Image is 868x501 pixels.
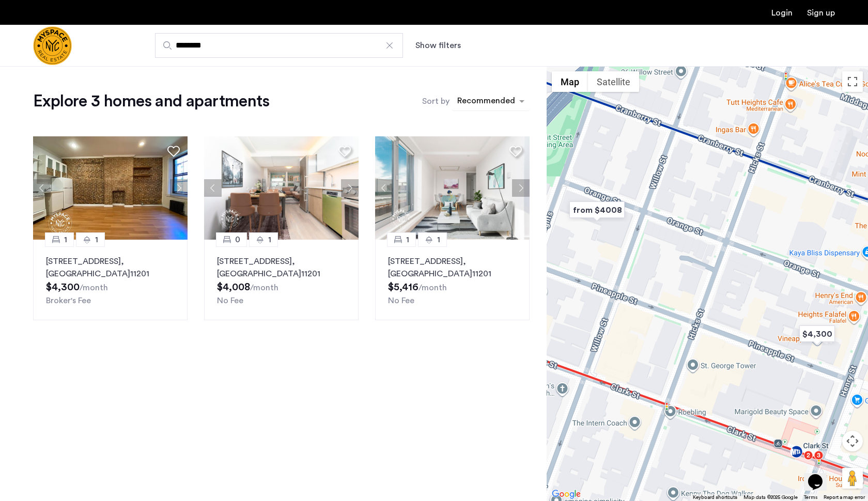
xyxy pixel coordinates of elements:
[743,495,798,500] span: Map data ©2025 Google
[804,460,837,491] iframe: chat widget
[170,179,188,197] button: Next apartment
[95,233,98,246] span: 1
[341,179,359,197] button: Next apartment
[452,92,530,111] ng-select: sort-apartment
[419,284,447,292] sub: /month
[842,71,863,92] button: Toggle fullscreen view
[33,26,72,65] img: logo
[824,494,865,501] a: Report a map error
[842,431,863,451] button: Map camera controls
[375,136,530,240] img: 8515455b-be52-4141-8a40-4c35d33cf98b_638818012091685323.jpeg
[250,284,278,292] sub: /month
[155,33,403,58] input: Apartment Search
[204,240,359,320] a: 01[STREET_ADDRESS], [GEOGRAPHIC_DATA]11201No Fee
[46,296,91,305] span: Broker's Fee
[437,233,440,246] span: 1
[375,179,393,197] button: Previous apartment
[388,282,419,292] span: $5,416
[456,95,515,109] div: Recommended
[375,240,530,320] a: 11[STREET_ADDRESS], [GEOGRAPHIC_DATA]11201No Fee
[549,488,583,501] a: Open this area in Google Maps (opens a new window)
[46,282,80,292] span: $4,300
[388,255,517,280] p: [STREET_ADDRESS] 11201
[217,255,346,280] p: [STREET_ADDRESS] 11201
[217,282,250,292] span: $4,008
[588,71,639,92] button: Show satellite imagery
[235,233,240,246] span: 0
[804,494,817,501] a: Terms (opens in new tab)
[33,179,51,197] button: Previous apartment
[415,39,461,52] button: Show or hide filters
[842,468,863,489] button: Drag Pegman onto the map to open Street View
[80,284,108,292] sub: /month
[552,71,588,92] button: Show street map
[33,136,188,240] img: 4a86f311-bc8a-42bc-8534-e0ec6dcd7a68_638854163647215298.jpeg
[771,9,793,17] a: Login
[549,488,583,501] img: Google
[406,233,409,246] span: 1
[217,296,243,305] span: No Fee
[33,26,72,65] a: Cazamio Logo
[33,91,269,112] h1: Explore 3 homes and apartments
[204,136,359,240] img: 8515455b-be52-4141-8a40-4c35d33cf98b_638818012150916166.jpeg
[565,198,629,222] div: from $4008
[512,179,530,197] button: Next apartment
[795,322,839,346] div: $4,300
[33,240,188,320] a: 11[STREET_ADDRESS], [GEOGRAPHIC_DATA]11201Broker's Fee
[422,95,450,107] label: Sort by
[268,233,271,246] span: 1
[388,296,414,305] span: No Fee
[807,9,835,17] a: Registration
[46,255,175,280] p: [STREET_ADDRESS] 11201
[204,179,222,197] button: Previous apartment
[693,494,737,501] button: Keyboard shortcuts
[64,233,67,246] span: 1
